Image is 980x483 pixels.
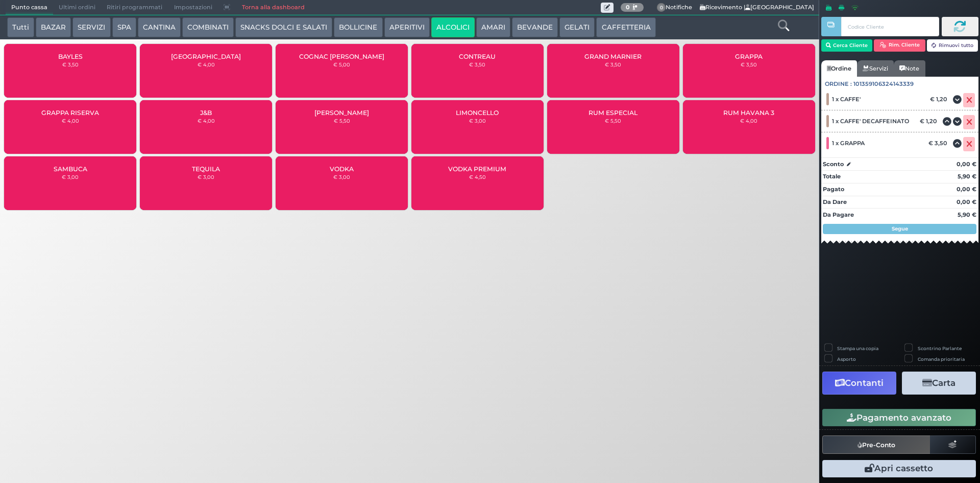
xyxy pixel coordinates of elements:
[605,118,621,124] small: € 5,50
[299,53,384,60] span: COGNAC [PERSON_NAME]
[36,17,71,38] button: BAZAR
[957,186,976,193] strong: 0,00 €
[41,109,99,117] span: GRAPPA RISERVA
[853,80,914,88] span: 101359106324143339
[469,174,486,180] small: € 4,50
[740,118,757,124] small: € 4,00
[958,173,976,180] strong: 5,90 €
[198,174,214,180] small: € 3,00
[469,61,485,67] small: € 3,50
[821,60,857,77] a: Ordine
[902,372,976,395] button: Carta
[198,61,215,67] small: € 4,00
[605,61,621,67] small: € 3,50
[596,17,655,38] button: CAFFETTERIA
[314,109,369,117] span: [PERSON_NAME]
[927,39,978,52] button: Rimuovi tutto
[54,165,87,173] span: SAMBUCA
[825,80,852,88] span: Ordine :
[469,118,486,124] small: € 3,00
[823,160,844,169] strong: Sconto
[431,17,475,38] button: ALCOLICI
[101,1,168,15] span: Ritiri programmati
[841,17,939,36] input: Codice Cliente
[832,118,909,125] span: 1 x CAFFE' DECAFFEINATO
[832,140,865,147] span: 1 x GRAPPA
[821,39,873,52] button: Cerca Cliente
[200,109,212,117] span: J&B
[559,17,595,38] button: GELATI
[822,435,930,454] button: Pre-Conto
[456,109,499,117] span: LIMONCELLO
[112,17,136,38] button: SPA
[198,118,215,124] small: € 4,00
[192,165,220,173] span: TEQUILA
[823,211,854,218] strong: Da Pagare
[584,53,642,60] span: GRAND MARNIER
[7,17,34,38] button: Tutti
[236,1,310,15] a: Torna alla dashboard
[512,17,558,38] button: BEVANDE
[735,53,763,60] span: GRAPPA
[62,61,79,67] small: € 3,50
[657,3,666,12] span: 0
[928,96,952,103] div: € 1,20
[957,198,976,205] strong: 0,00 €
[823,186,844,193] strong: Pagato
[823,173,841,180] strong: Totale
[837,345,878,352] label: Stampa una copia
[822,372,896,395] button: Contanti
[171,53,241,60] span: [GEOGRAPHIC_DATA]
[918,345,962,352] label: Scontrino Parlante
[384,17,430,38] button: APERITIVI
[918,356,965,362] label: Comanda prioritaria
[235,17,332,38] button: SNACKS DOLCI E SALATI
[448,165,506,173] span: VODKA PREMIUM
[822,460,976,477] button: Apri cassetto
[927,140,952,147] div: € 3,50
[918,118,942,125] div: € 1,20
[182,17,234,38] button: COMBINATI
[832,96,861,103] span: 1 x CAFFE'
[138,17,181,38] button: CANTINA
[857,60,894,77] a: Servizi
[894,60,925,77] a: Note
[823,198,847,205] strong: Da Dare
[333,61,350,67] small: € 5,00
[874,39,925,52] button: Rim. Cliente
[723,109,774,117] span: RUM HAVANA 3
[62,118,79,124] small: € 4,00
[957,160,976,168] strong: 0,00 €
[741,61,757,67] small: € 3,50
[72,17,110,38] button: SERVIZI
[62,174,79,180] small: € 3,00
[892,225,908,232] strong: Segue
[958,211,976,218] strong: 5,90 €
[459,53,496,60] span: CONTREAU
[58,53,83,60] span: BAYLES
[333,174,350,180] small: € 3,00
[589,109,638,117] span: RUM ESPECIAL
[626,4,630,11] b: 0
[6,1,53,15] span: Punto cassa
[334,17,382,38] button: BOLLICINE
[168,1,218,15] span: Impostazioni
[476,17,510,38] button: AMARI
[334,118,350,124] small: € 5,50
[837,356,856,362] label: Asporto
[822,409,976,426] button: Pagamento avanzato
[330,165,354,173] span: VODKA
[53,1,101,15] span: Ultimi ordini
